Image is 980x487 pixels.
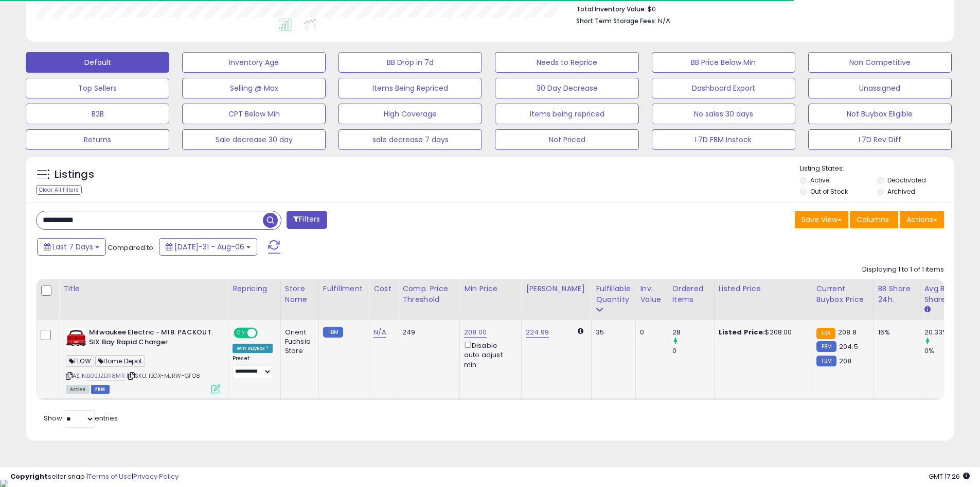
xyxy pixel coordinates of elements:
[495,52,638,73] button: Needs to Reprice
[596,328,628,337] div: 35
[37,238,106,256] button: Last 7 Days
[373,283,394,294] div: Cost
[719,327,765,337] b: Listed Price:
[133,472,179,481] a: Privacy Policy
[402,283,455,305] div: Comp. Price Threshold
[285,328,311,356] div: Orient Fuchsia Store
[719,328,804,337] div: $208.00
[174,242,244,252] span: [DATE]-31 - Aug-06
[800,164,954,174] p: Listing States:
[640,283,663,305] div: Inv. value
[233,355,273,378] div: Preset:
[652,104,795,124] button: No sales 30 days
[87,372,125,380] a: B0BJZDR8MR
[495,104,638,124] button: Items being repriced
[640,328,660,337] div: 0
[159,238,257,256] button: [DATE]-31 - Aug-06
[839,356,851,366] span: 208
[808,129,952,150] button: L7D Rev Diff
[596,283,631,305] div: Fulfillable Quantity
[719,283,808,294] div: Listed Price
[808,52,952,73] button: Non Competitive
[672,283,710,305] div: Ordered Items
[495,129,638,150] button: Not Priced
[182,78,326,98] button: Selling @ Max
[878,283,916,305] div: BB Share 24h.
[338,129,482,150] button: sale decrease 7 days
[816,341,836,352] small: FBM
[66,355,94,367] span: FLOW
[63,283,224,294] div: Title
[810,176,829,184] label: Active
[44,413,118,423] span: Show: entries
[235,329,247,338] span: ON
[52,242,93,252] span: Last 7 Days
[402,328,452,337] div: 249
[338,52,482,73] button: BB Drop in 7d
[795,211,848,228] button: Save View
[887,187,915,196] label: Archived
[850,211,898,228] button: Columns
[526,283,587,294] div: [PERSON_NAME]
[10,472,179,482] div: seller snap | |
[88,472,132,481] a: Terms of Use
[373,327,386,338] a: N/A
[658,16,670,26] span: N/A
[182,52,326,73] button: Inventory Age
[816,328,835,339] small: FBA
[672,346,714,356] div: 0
[323,327,343,338] small: FBM
[808,104,952,124] button: Not Buybox Eligible
[887,176,926,184] label: Deactivated
[89,328,214,349] b: Milwaukee Electric - M18. PACKOUT. SIX Bay Rapid Charger
[652,129,795,150] button: L7D FBM Instock
[924,328,966,337] div: 20.33%
[495,78,638,98] button: 30 Day Decrease
[55,167,94,182] h5: Listings
[10,472,48,481] strong: Copyright
[233,283,276,294] div: Repricing
[857,214,889,225] span: Columns
[816,356,836,366] small: FBM
[182,104,326,124] button: CPT Below Min
[838,327,857,337] span: 208.8
[810,187,848,196] label: Out of Stock
[36,185,82,195] div: Clear All Filters
[182,129,326,150] button: Sale decrease 30 day
[576,2,936,14] li: $0
[862,265,944,275] div: Displaying 1 to 1 of 1 items
[576,16,656,25] b: Short Term Storage Fees:
[929,472,970,481] span: 2025-08-14 17:26 GMT
[91,385,110,394] span: FBM
[672,328,714,337] div: 28
[26,129,169,150] button: Returns
[924,305,931,314] small: Avg BB Share.
[816,283,869,305] div: Current Buybox Price
[576,5,646,13] b: Total Inventory Value:
[66,328,86,348] img: 416MIqKgtBL._SL40_.jpg
[323,283,365,294] div: Fulfillment
[95,355,146,367] span: Home Depot
[464,327,487,338] a: 208.00
[878,328,912,337] div: 16%
[127,372,201,380] span: | SKU: 1BGX-MJRW-GFO8
[464,283,517,294] div: Min Price
[526,327,549,338] a: 224.99
[652,52,795,73] button: BB Price Below Min
[256,329,273,338] span: OFF
[26,52,169,73] button: Default
[66,328,220,392] div: ASIN:
[108,243,155,253] span: Compared to:
[839,342,858,351] span: 204.5
[26,104,169,124] button: B2B
[287,211,327,229] button: Filters
[233,344,273,353] div: Win BuyBox *
[900,211,944,228] button: Actions
[464,340,513,370] div: Disable auto adjust min
[26,78,169,98] button: Top Sellers
[924,346,966,356] div: 0%
[285,283,314,305] div: Store Name
[338,104,482,124] button: High Coverage
[338,78,482,98] button: Items Being Repriced
[66,385,90,394] span: All listings currently available for purchase on Amazon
